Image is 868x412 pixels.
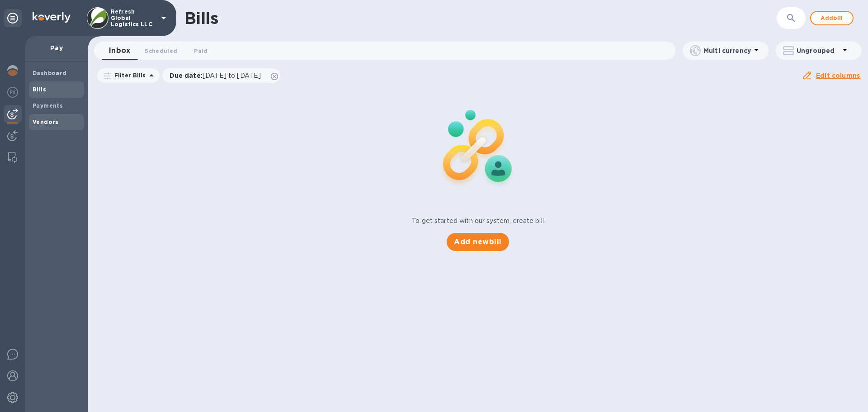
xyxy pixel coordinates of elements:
div: Unpin categories [4,9,22,27]
p: Pay [33,43,80,52]
p: Multi currency [703,46,751,55]
p: To get started with our system, create bill [412,216,544,226]
p: Refresh Global Logistics LLC [111,9,156,28]
button: Add newbill [447,233,509,251]
b: Dashboard [33,70,67,76]
p: Ungrouped [797,46,840,55]
span: Add new bill [454,237,501,247]
span: Paid [194,46,208,56]
img: Foreign exchange [7,87,18,98]
u: Edit columns [816,72,860,79]
b: Vendors [33,118,59,125]
p: Filter Bills [111,71,146,79]
p: Due date : [170,71,266,80]
span: Scheduled [145,46,177,56]
button: Addbill [810,11,854,25]
b: Bills [33,86,46,93]
span: [DATE] to [DATE] [203,72,261,79]
b: Payments [33,102,63,109]
h1: Bills [184,9,218,28]
div: Due date:[DATE] to [DATE] [162,68,281,83]
img: Logo [33,12,71,23]
span: Inbox [109,44,130,57]
span: Add bill [818,13,845,24]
